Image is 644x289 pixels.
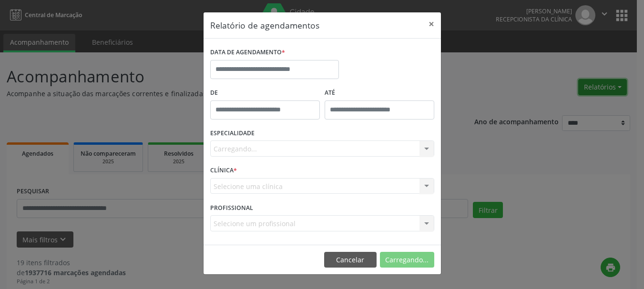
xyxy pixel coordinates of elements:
h5: Relatório de agendamentos [210,19,319,31]
button: Close [422,12,441,36]
label: De [210,86,320,100]
label: DATA DE AGENDAMENTO [210,45,285,60]
button: Carregando... [380,252,434,268]
label: ESPECIALIDADE [210,126,255,141]
label: PROFISSIONAL [210,200,253,215]
button: Cancelar [324,252,377,268]
label: CLÍNICA [210,163,237,178]
label: ATÉ [325,86,434,100]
